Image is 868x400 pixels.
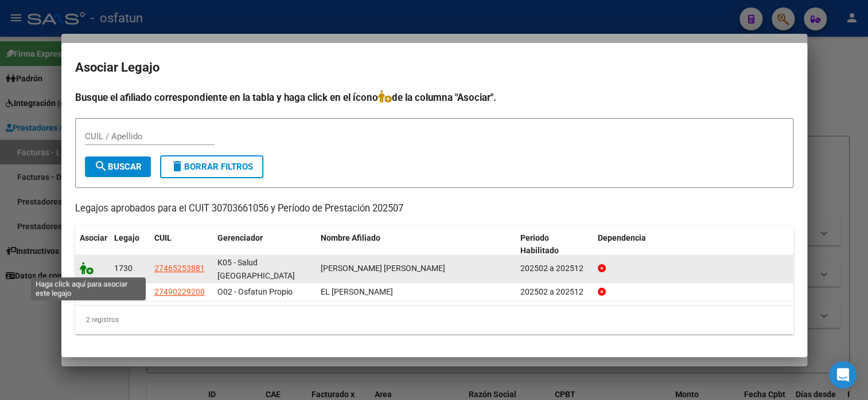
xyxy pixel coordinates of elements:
div: 2 registros [75,305,793,334]
span: Periodo Habilitado [520,233,559,256]
span: Gerenciador [217,233,263,242]
span: O02 - Osfatun Propio [217,287,293,296]
p: Legajos aprobados para el CUIT 30703661056 y Período de Prestación 202507 [75,202,793,216]
span: 27465253881 [154,264,205,273]
datatable-header-cell: Gerenciador [213,226,316,264]
mat-icon: delete [170,159,184,173]
datatable-header-cell: Asociar [75,226,110,264]
span: 1732 [114,287,133,296]
span: Buscar [94,162,142,172]
span: Asociar [80,233,107,242]
mat-icon: search [94,159,108,173]
datatable-header-cell: Legajo [110,226,150,264]
div: 202502 a 202512 [520,285,589,299]
span: Borrar Filtros [170,162,253,172]
datatable-header-cell: Periodo Habilitado [516,226,593,264]
div: 202502 a 202512 [520,262,589,275]
span: 27490229200 [154,287,205,296]
span: CUIL [154,233,172,242]
span: VILLAGRA CAMILA AGUSTINA [321,264,445,273]
button: Buscar [85,156,151,177]
span: Legajo [114,233,139,242]
button: Borrar Filtros [160,155,263,178]
span: K05 - Salud [GEOGRAPHIC_DATA] [217,258,295,280]
h2: Asociar Legajo [75,57,793,79]
div: Open Intercom Messenger [829,361,857,389]
span: EL JADUE AMIRA ZOE [321,287,393,296]
datatable-header-cell: CUIL [150,226,213,264]
datatable-header-cell: Nombre Afiliado [316,226,516,264]
span: Nombre Afiliado [321,233,380,242]
span: Dependencia [598,233,646,242]
span: 1730 [114,264,133,273]
h4: Busque el afiliado correspondiente en la tabla y haga click en el ícono de la columna "Asociar". [75,90,793,105]
datatable-header-cell: Dependencia [593,226,793,264]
